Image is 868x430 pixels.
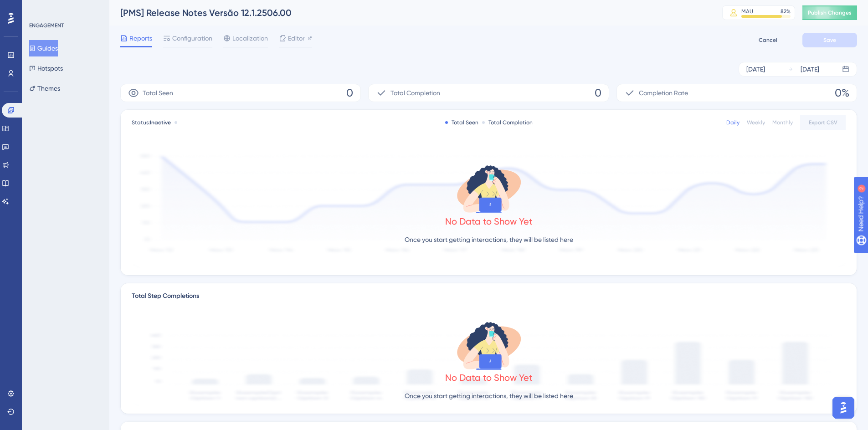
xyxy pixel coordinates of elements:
p: Once you start getting interactions, they will be listed here [405,234,573,245]
div: [DATE] [801,64,819,75]
div: ENGAGEMENT [29,22,64,29]
div: Monthly [772,119,793,126]
button: Publish Changes [802,5,857,20]
div: 82 % [781,8,791,15]
button: Guides [29,40,58,56]
button: Hotspots [29,60,63,77]
span: Configuration [172,33,212,44]
span: Total Seen [143,87,173,98]
span: Status: [132,119,171,126]
button: Cancel [740,33,795,47]
span: Export CSV [809,119,837,126]
div: Total Seen [445,119,478,126]
div: MAU [741,8,753,15]
span: 0 [346,86,353,100]
span: Publish Changes [808,9,852,16]
span: Inactive [150,119,171,126]
span: 0% [835,86,849,100]
span: Need Help? [21,2,57,13]
span: 0 [595,86,601,100]
div: Daily [726,119,740,126]
span: Editor [288,33,305,44]
span: Localization [232,33,268,44]
div: No Data to Show Yet [445,215,533,228]
button: Themes [29,80,60,97]
span: Save [823,36,836,44]
span: Reports [129,33,152,44]
div: Weekly [747,119,765,126]
div: [DATE] [746,64,765,75]
div: Total Step Completions [132,291,199,302]
div: [PMS] Release Notes Versão 12.1.2506.00 [120,6,699,19]
div: No Data to Show Yet [445,371,533,384]
span: Total Completion [390,87,440,98]
div: 2 [63,5,66,12]
span: Cancel [759,36,777,44]
button: Save [802,33,857,47]
iframe: UserGuiding AI Assistant Launcher [830,394,857,421]
div: Total Completion [482,119,533,126]
button: Export CSV [800,115,846,130]
span: Completion Rate [639,87,688,98]
p: Once you start getting interactions, they will be listed here [405,390,573,401]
